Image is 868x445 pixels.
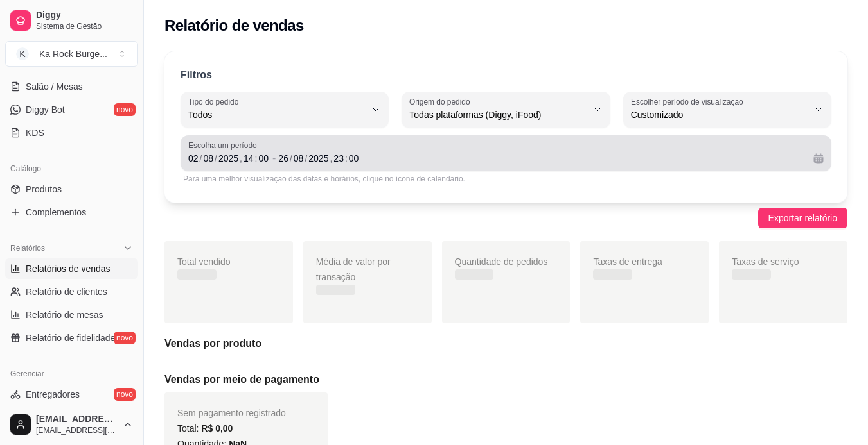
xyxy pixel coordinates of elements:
[316,256,391,282] span: Média de valor por transação
[202,152,215,165] div: mês, Data inicial,
[272,151,276,166] span: -
[348,152,360,165] div: minuto, Data final,
[732,256,799,267] span: Taxas de serviço
[288,152,294,165] div: /
[238,152,244,165] div: ,
[277,152,290,165] div: dia, Data final,
[402,92,610,128] button: Origem do pedidoTodas plataformas (Diggy, iFood)
[16,47,29,60] span: K
[5,202,138,222] a: Complementos
[5,281,138,302] a: Relatório de clientes
[188,108,366,121] span: Todos
[5,122,138,143] a: KDS
[26,183,62,196] span: Produtos
[26,285,107,298] span: Relatório de clientes
[164,372,847,387] h5: Vendas por meio de pagamento
[213,152,218,165] div: /
[5,179,138,199] a: Produtos
[177,256,231,267] span: Total vendido
[187,152,200,165] div: dia, Data inicial,
[26,308,103,321] span: Relatório de mesas
[26,103,65,116] span: Diggy Bot
[177,423,233,433] span: Total:
[188,96,243,107] label: Tipo do pedido
[5,41,138,67] button: Select a team
[181,92,389,128] button: Tipo do pedidoTodos
[593,256,662,267] span: Taxas de entrega
[257,152,270,165] div: minuto, Data inicial,
[768,211,837,225] span: Exportar relatório
[26,388,80,401] span: Entregadores
[36,10,133,21] span: Diggy
[26,262,111,275] span: Relatórios de vendas
[217,152,240,165] div: ano, Data inicial,
[307,152,330,165] div: ano, Data final,
[26,206,86,219] span: Complementos
[5,5,138,36] a: DiggySistema de Gestão
[292,152,305,165] div: mês, Data final,
[199,152,204,165] div: /
[181,67,212,83] p: Filtros
[188,140,824,151] span: Escolha um período
[623,92,831,128] button: Escolher período de visualizaçãoCustomizado
[344,152,349,165] div: :
[39,47,107,60] div: Ka Rock Burge ...
[5,364,138,384] div: Gerenciar
[36,425,118,435] span: [EMAIL_ADDRESS][DOMAIN_NAME]
[5,76,138,97] a: Salão / Mesas
[278,151,803,166] div: Data final
[455,256,548,267] span: Quantidade de pedidos
[177,408,286,418] span: Sem pagamento registrado
[26,332,115,344] span: Relatório de fidelidade
[36,21,133,31] span: Sistema de Gestão
[5,258,138,279] a: Relatórios de vendas
[5,409,138,440] button: [EMAIL_ADDRESS][DOMAIN_NAME][EMAIL_ADDRESS][DOMAIN_NAME]
[164,336,847,351] h5: Vendas por produto
[26,126,44,139] span: KDS
[10,243,45,253] span: Relatórios
[26,80,83,93] span: Salão / Mesas
[409,108,587,121] span: Todas plataformas (Diggy, iFood)
[631,108,808,121] span: Customizado
[328,152,333,165] div: ,
[188,151,270,166] div: Data inicial
[5,384,138,405] a: Entregadoresnovo
[5,328,138,348] a: Relatório de fidelidadenovo
[183,174,829,184] div: Para uma melhor visualização das datas e horários, clique no ícone de calendário.
[332,152,345,165] div: hora, Data final,
[242,152,255,165] div: hora, Data inicial,
[5,305,138,325] a: Relatório de mesas
[201,423,233,433] span: R$ 0,00
[303,152,308,165] div: /
[36,414,118,425] span: [EMAIL_ADDRESS][DOMAIN_NAME]
[758,208,847,228] button: Exportar relatório
[164,15,304,36] h2: Relatório de vendas
[5,158,138,179] div: Catálogo
[254,152,259,165] div: :
[808,148,829,169] button: Calendário
[409,96,474,107] label: Origem do pedido
[631,96,747,107] label: Escolher período de visualização
[5,99,138,120] a: Diggy Botnovo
